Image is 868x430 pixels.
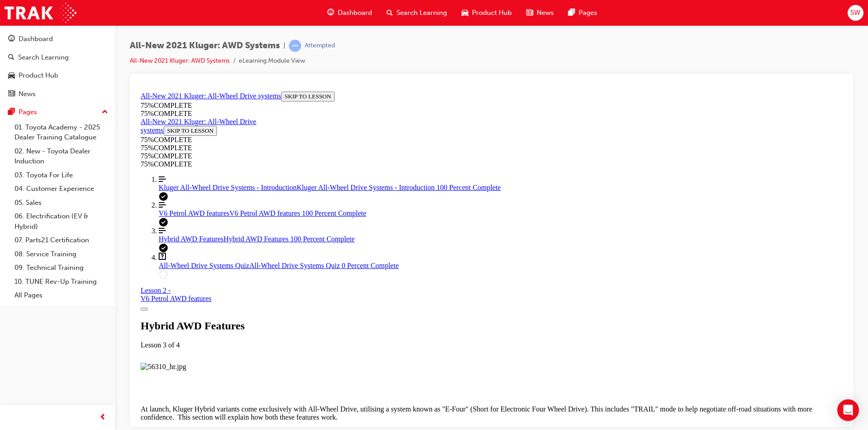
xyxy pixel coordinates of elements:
[11,209,112,233] a: 06. Electrification (EV & Hybrid)
[837,399,859,421] div: Open Intercom Messenger
[4,22,706,30] div: 75 % COMPLETE
[130,41,280,51] span: All-New 2021 Kluger: AWD Systems
[462,7,468,18] span: car-icon
[4,207,74,215] div: V6 Petrol AWD features
[239,56,305,66] li: eLearning Module View
[4,4,144,12] a: All-New 2021 Kluger: All-Wheel Drive systems
[519,4,561,22] a: news-iconNews
[4,48,130,56] div: 75 % COMPLETE
[4,88,706,191] nav: Course Outline
[8,35,15,43] span: guage-icon
[4,317,706,333] p: At launch, Kluger Hybrid variants come exclusively with All-Wheel Drive, utilising a system known...
[472,8,512,18] span: Product Hub
[4,86,112,102] a: News
[579,8,597,18] span: Pages
[11,144,112,168] a: 02. New - Toyota Dealer Induction
[4,253,706,261] div: Lesson 3 of 4
[130,57,230,65] a: All-New 2021 Kluger: AWD Systems
[4,56,130,64] div: 75 % COMPLETE
[379,4,454,22] a: search-iconSearch Learning
[11,120,112,144] a: 01. Toyota Academy - 2025 Dealer Training Catalogue
[327,7,334,18] span: guage-icon
[11,168,112,182] a: 03. Toyota For Life
[18,52,69,63] div: Search Learning
[561,4,604,22] a: pages-iconPages
[387,7,393,18] span: search-icon
[454,4,519,22] a: car-iconProduct Hub
[4,4,706,191] section: Course Overview
[11,261,112,275] a: 09. Technical Training
[396,8,447,18] span: Search Learning
[4,30,130,64] section: Course Information
[4,4,706,30] section: Course Information
[11,247,112,261] a: 08. Service Training
[144,4,198,14] button: SKIP TO LESSON
[305,42,335,50] div: Attempted
[4,14,706,22] div: 75 % COMPLETE
[848,5,863,21] button: SW
[850,8,860,18] span: SW
[11,275,112,289] a: 10. TUNE Rev-Up Training
[568,7,575,18] span: pages-icon
[99,412,106,423] span: prev-icon
[4,232,706,261] section: Lesson Header
[11,233,112,247] a: 07. Parts21 Certification
[5,3,76,23] img: Trak
[338,8,372,18] span: Dashboard
[19,89,36,99] div: News
[4,275,49,283] img: 56310_hr.jpg
[4,49,112,66] a: Search Learning
[4,31,112,47] a: Dashboard
[8,54,14,62] span: search-icon
[4,220,11,222] button: Toggle Course Overview
[102,106,108,118] span: up-icon
[4,199,74,215] a: Lesson 2 - V6 Petrol AWD features
[11,196,112,210] a: 05. Sales
[19,70,58,81] div: Product Hub
[4,199,74,215] div: Lesson 2 -
[320,4,379,22] a: guage-iconDashboard
[4,64,706,72] div: 75 % COMPLETE
[19,107,37,117] div: Pages
[4,30,119,46] a: All-New 2021 Kluger: All-Wheel Drive systems
[526,7,533,18] span: news-icon
[4,67,112,84] a: Product Hub
[283,41,285,51] span: |
[8,108,15,116] span: pages-icon
[4,104,112,120] button: Pages
[4,232,706,244] h1: Hybrid AWD Features
[289,40,301,52] span: learningRecordVerb_ATTEMPT-icon
[11,182,112,196] a: 04. Customer Experience
[8,90,15,98] span: news-icon
[537,8,554,18] span: News
[8,72,15,80] span: car-icon
[4,72,706,80] div: 75 % COMPLETE
[11,288,112,302] a: All Pages
[4,29,112,104] button: DashboardSearch LearningProduct HubNews
[19,34,53,44] div: Dashboard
